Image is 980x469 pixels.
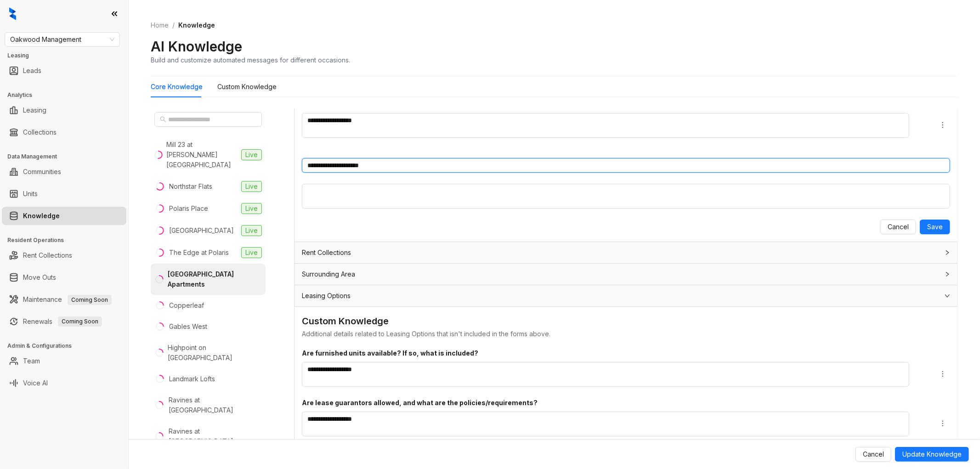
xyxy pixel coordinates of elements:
[2,374,126,392] li: Voice AI
[945,250,950,255] span: collapsed
[2,352,126,370] li: Team
[149,20,170,30] a: Home
[169,374,215,384] div: Landmark Lofts
[169,426,262,446] div: Ravines at [GEOGRAPHIC_DATA]
[10,33,114,46] span: Oakwood Management
[178,21,215,29] span: Knowledge
[7,91,128,99] h3: Analytics
[302,329,950,339] div: Additional details related to Leasing Options that isn't included in the forms above.
[7,51,128,60] h3: Leasing
[68,295,112,305] span: Coming Soon
[2,123,126,141] li: Collections
[295,242,957,263] div: Rent Collections
[920,220,950,234] button: Save
[2,207,126,225] li: Knowledge
[23,185,38,203] a: Units
[302,248,351,258] span: Rent Collections
[151,82,203,92] div: Core Knowledge
[241,181,262,192] span: Live
[927,222,943,232] span: Save
[888,222,909,232] span: Cancel
[302,291,351,301] span: Leasing Options
[169,300,204,311] div: Copperleaf
[23,163,61,181] a: Communities
[302,314,950,328] div: Custom Knowledge
[23,62,41,80] a: Leads
[241,203,262,214] span: Live
[23,246,72,265] a: Rent Collections
[23,374,48,392] a: Voice AI
[241,149,262,160] span: Live
[939,121,946,129] span: more
[295,264,957,285] div: Surrounding Area
[945,271,950,277] span: collapsed
[945,293,950,299] span: expanded
[166,140,238,170] div: Mill 23 at [PERSON_NAME][GEOGRAPHIC_DATA]
[9,7,16,20] img: logo
[169,226,234,236] div: [GEOGRAPHIC_DATA]
[2,246,126,265] li: Rent Collections
[217,82,277,92] div: Custom Knowledge
[23,207,60,225] a: Knowledge
[2,185,126,203] li: Units
[2,290,126,309] li: Maintenance
[7,342,128,350] h3: Admin & Configurations
[241,225,262,236] span: Live
[7,236,128,244] h3: Resident Operations
[2,62,126,80] li: Leads
[23,101,46,119] a: Leasing
[23,268,56,287] a: Move Outs
[302,348,924,358] div: Are furnished units available? If so, what is included?
[2,312,126,331] li: Renewals
[2,101,126,119] li: Leasing
[939,420,946,427] span: more
[169,203,208,214] div: Polaris Place
[23,312,102,331] a: RenewalsComing Soon
[302,398,924,408] div: Are lease guarantors allowed, and what are the policies/requirements?
[939,370,946,378] span: more
[302,269,355,279] span: Surrounding Area
[23,352,40,370] a: Team
[295,285,957,306] div: Leasing Options
[168,269,262,289] div: [GEOGRAPHIC_DATA] Apartments
[2,268,126,287] li: Move Outs
[169,248,229,258] div: The Edge at Polaris
[151,38,242,55] h2: AI Knowledge
[160,116,166,123] span: search
[2,163,126,181] li: Communities
[880,220,916,234] button: Cancel
[151,55,350,65] div: Build and customize automated messages for different occasions.
[168,343,262,363] div: Highpoint on [GEOGRAPHIC_DATA]
[169,181,212,192] div: Northstar Flats
[58,316,102,327] span: Coming Soon
[7,153,128,161] h3: Data Management
[169,322,207,332] div: Gables West
[172,20,175,30] li: /
[241,247,262,258] span: Live
[23,123,57,141] a: Collections
[169,395,262,415] div: Ravines at [GEOGRAPHIC_DATA]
